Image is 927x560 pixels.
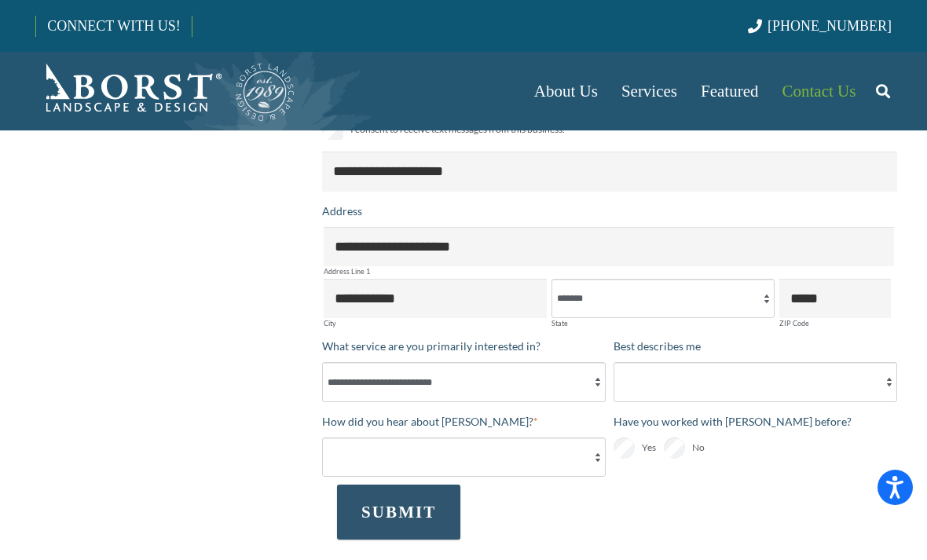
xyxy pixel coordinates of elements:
span: Have you worked with [PERSON_NAME] before? [614,415,852,428]
span: Address [322,204,362,218]
label: City [324,320,547,327]
a: [PHONE_NUMBER] [748,18,892,34]
span: How did you hear about [PERSON_NAME]? [322,415,533,428]
a: Featured [689,52,770,130]
span: [PHONE_NUMBER] [768,18,892,34]
span: About Us [534,82,598,101]
a: Borst-Logo [35,60,296,123]
label: ZIP Code [779,320,891,327]
button: SUBMIT [337,485,460,540]
a: Contact Us [771,52,868,130]
a: Search [867,71,899,111]
span: What service are you primarily interested in? [322,339,540,353]
select: How did you hear about [PERSON_NAME]?* [322,437,606,477]
span: Services [621,82,677,101]
select: What service are you primarily interested in? [322,362,606,401]
span: Yes [642,438,656,457]
span: Featured [701,82,758,101]
input: No [664,437,685,459]
span: Best describes me [614,339,701,353]
input: Yes [614,437,635,459]
a: Services [610,52,689,130]
span: No [692,438,705,457]
a: About Us [522,52,610,130]
select: Best describes me [614,362,897,401]
label: State [551,320,775,327]
a: CONNECT WITH US! [36,7,191,45]
span: Contact Us [782,82,856,101]
label: Address Line 1 [324,268,894,275]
